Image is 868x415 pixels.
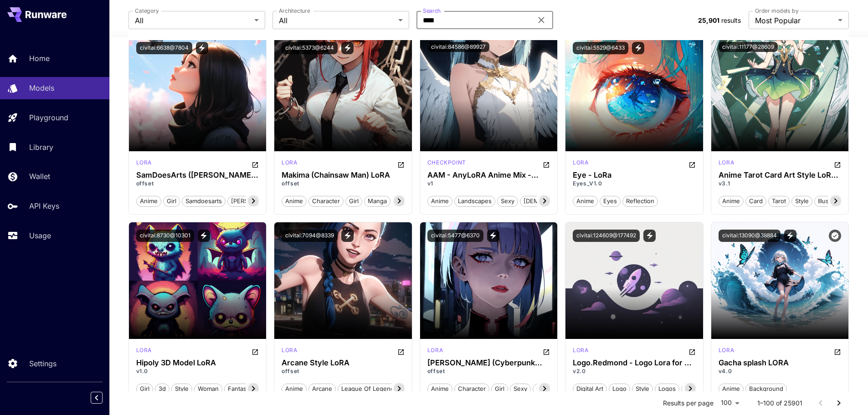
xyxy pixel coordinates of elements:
[655,383,679,395] button: logos
[815,197,850,206] span: illustration
[719,195,744,207] button: anime
[768,195,790,207] button: tarot
[136,171,259,179] h3: SamDoesArts ([PERSON_NAME]) Style [PERSON_NAME]
[282,171,405,179] h3: Makima (Chainsaw Man) LoRA
[282,346,297,357] div: SD 1.5
[136,230,194,242] button: civitai:8730@10301
[341,230,354,242] button: View trigger words
[698,16,719,24] span: 25,901
[719,230,781,242] button: civitai:13090@38884
[543,159,550,169] button: Open in CivitAI
[491,383,508,395] button: girl
[663,399,714,408] p: Results per page
[573,230,640,242] button: civitai:124609@177492
[792,197,812,206] span: style
[345,195,362,207] button: girl
[791,195,812,207] button: style
[533,383,571,395] button: cyberpunk
[623,197,657,206] span: reflection
[135,7,159,15] label: Category
[308,195,344,207] button: character
[155,384,169,394] span: 3d
[228,197,283,206] span: [PERSON_NAME]
[136,359,259,367] h3: Hipoly 3D Model LoRA
[282,359,405,367] h3: Arcane Style LoRA
[397,346,405,357] button: Open in CivitAI
[719,383,744,395] button: anime
[427,367,550,375] p: offset
[632,383,653,395] button: style
[632,42,644,54] button: View trigger words
[137,197,161,206] span: anime
[745,383,787,395] button: background
[423,7,441,15] label: Search
[172,384,192,394] span: style
[533,384,571,394] span: cyberpunk
[682,384,705,394] span: brand
[365,197,390,206] span: manga
[573,179,696,188] p: Eyes_V1.0
[346,197,362,206] span: girl
[252,346,259,357] button: Open in CivitAI
[609,384,630,394] span: logo
[769,197,789,206] span: tarot
[719,179,842,188] p: v3.1
[341,42,354,54] button: View trigger words
[427,159,466,169] div: SD 1.5
[573,383,607,395] button: digital art
[137,384,153,394] span: girl
[427,159,466,167] p: checkpoint
[282,159,297,169] div: SD 1.5
[719,359,842,367] h3: Gacha splash LORA
[454,383,489,395] button: character
[573,367,696,375] p: v2.0
[830,394,848,412] button: Go to next page
[573,359,696,367] h3: Logo.Redmond - Logo Lora for SD XL 1.0
[632,384,652,394] span: style
[135,15,251,26] span: All
[282,384,306,394] span: anime
[784,230,796,242] button: View trigger words
[225,384,253,394] span: fantasy
[309,384,335,394] span: arcane
[655,384,679,394] span: logos
[136,159,152,169] div: SD 1.5
[622,195,658,207] button: reflection
[719,171,842,179] div: Anime Tarot Card Art Style LoRA (塔罗牌/タロットカード)
[428,384,452,394] span: anime
[719,346,734,354] p: lora
[573,346,588,354] p: lora
[427,359,550,367] h3: [PERSON_NAME] (Cyberpunk Edgerunners) [PERSON_NAME]
[719,367,842,375] p: v4.0
[600,197,620,206] span: eyes
[573,384,606,394] span: digital art
[427,171,550,179] h3: AAM - AnyLoRA Anime Mix - Anime Screencap Style Model
[227,195,283,207] button: [PERSON_NAME]
[717,396,743,410] div: 100
[746,384,786,394] span: background
[834,159,841,169] button: Open in CivitAI
[224,383,253,395] button: fantasy
[573,159,588,167] p: lora
[196,42,208,54] button: View trigger words
[198,230,210,242] button: View trigger words
[834,346,841,357] button: Open in CivitAI
[719,159,734,167] p: lora
[428,197,452,206] span: anime
[282,383,307,395] button: anime
[573,159,588,169] div: SD 1.5
[252,159,259,169] button: Open in CivitAI
[510,383,531,395] button: sexy
[427,195,452,207] button: anime
[688,346,696,357] button: Open in CivitAI
[182,195,226,207] button: samdoesarts
[282,367,405,375] p: offset
[757,399,802,408] p: 1–100 of 25901
[681,383,705,395] button: brand
[29,53,50,64] p: Home
[427,346,443,354] p: lora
